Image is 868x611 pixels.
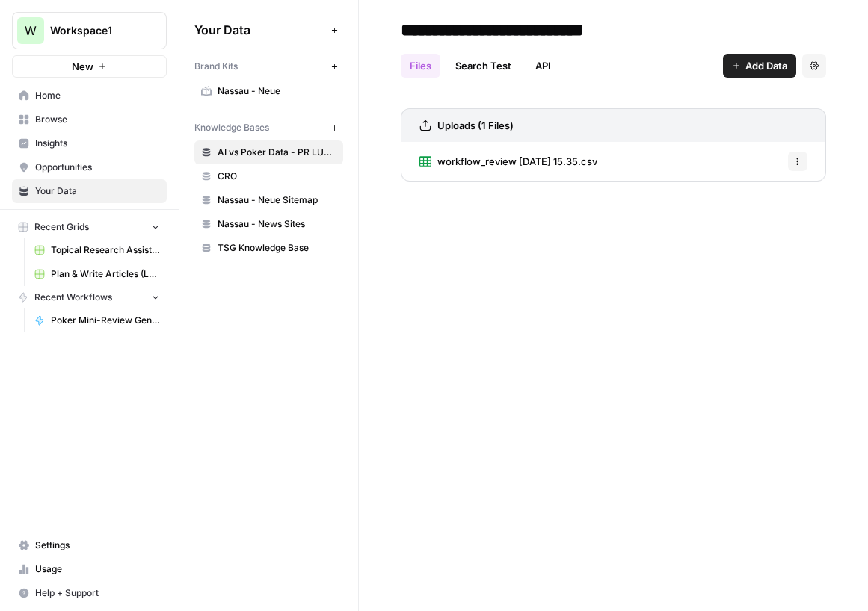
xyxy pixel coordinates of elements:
[12,581,167,605] button: Help + Support
[12,155,167,179] a: Opportunities
[25,22,37,40] span: W
[194,60,238,73] span: Brand Kits
[419,109,514,142] a: Uploads (1 Files)
[218,146,336,159] span: AI vs Poker Data - PR LUSPS
[194,21,325,39] span: Your Data
[194,236,343,260] a: TSG Knowledge Base
[194,212,343,236] a: Nassau - News Sites
[12,84,167,108] a: Home
[194,121,269,134] span: Knowledge Bases
[51,267,160,281] span: Plan & Write Articles (LUSPS)
[35,113,160,126] span: Browse
[28,262,167,286] a: Plan & Write Articles (LUSPS)
[51,244,160,257] span: Topical Research Assistant
[194,164,343,188] a: CRO
[218,84,336,98] span: Nassau - Neue
[35,539,160,552] span: Settings
[12,12,167,49] button: Workspace: Workspace1
[745,58,787,73] span: Add Data
[12,131,167,155] a: Insights
[218,193,336,207] span: Nassau - Neue Sitemap
[419,142,597,181] a: workflow_review [DATE] 15.35.csv
[35,184,160,198] span: Your Data
[526,54,560,78] a: API
[34,291,112,304] span: Recent Workflows
[401,54,440,78] a: Files
[194,188,343,212] a: Nassau - Neue Sitemap
[194,79,343,103] a: Nassau - Neue
[34,220,89,234] span: Recent Grids
[35,89,160,102] span: Home
[12,533,167,557] a: Settings
[12,179,167,203] a: Your Data
[28,238,167,262] a: Topical Research Assistant
[194,140,343,164] a: AI vs Poker Data - PR LUSPS
[218,170,336,183] span: CRO
[446,54,520,78] a: Search Test
[12,216,167,238] button: Recent Grids
[12,108,167,131] a: Browse
[72,59,93,74] span: New
[28,308,167,332] a: Poker Mini-Review Generator
[723,54,796,78] button: Add Data
[50,23,141,38] span: Workspace1
[35,586,160,600] span: Help + Support
[35,562,160,576] span: Usage
[437,154,597,169] span: workflow_review [DATE] 15.35.csv
[218,241,336,255] span: TSG Knowledge Base
[35,137,160,150] span: Insights
[218,217,336,231] span: Nassau - News Sites
[35,161,160,174] span: Opportunities
[437,118,514,133] h3: Uploads (1 Files)
[12,55,167,78] button: New
[12,286,167,308] button: Recent Workflows
[51,314,160,327] span: Poker Mini-Review Generator
[12,557,167,581] a: Usage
